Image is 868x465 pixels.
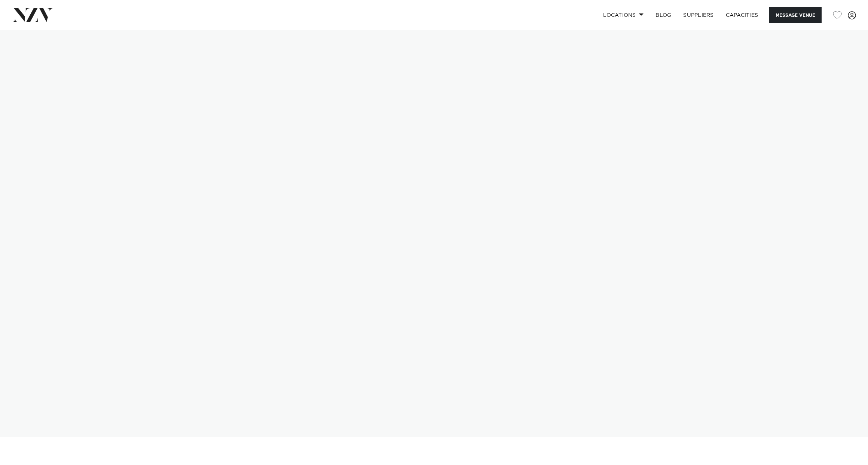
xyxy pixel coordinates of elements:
[12,8,53,22] img: nzv-logo.png
[650,7,677,23] a: BLOG
[597,7,650,23] a: Locations
[677,7,719,23] a: SUPPLIERS
[769,7,822,23] button: Message Venue
[720,7,764,23] a: Capacities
